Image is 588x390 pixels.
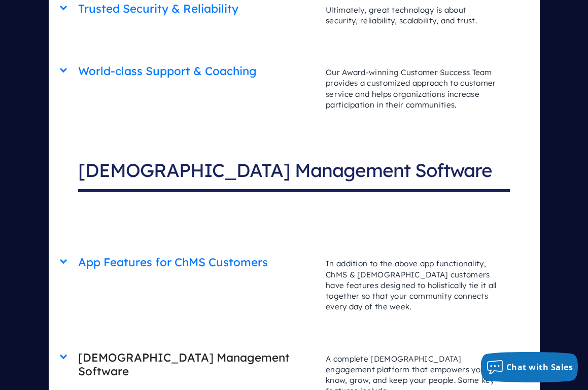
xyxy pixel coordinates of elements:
[506,362,573,373] span: Chat with Sales
[78,345,316,384] h2: [DEMOGRAPHIC_DATA] Management Software
[78,250,316,275] h2: App Features for ChMS Customers
[78,58,316,84] h2: World-class Support & Coaching
[316,57,510,120] p: Our Award-winning Customer Success Team provides a customized approach to customer service and he...
[481,352,578,382] button: Chat with Sales
[316,248,510,322] p: In addition to the above app functionality, ChMS & [DEMOGRAPHIC_DATA] customers have features des...
[78,151,510,192] h2: [DEMOGRAPHIC_DATA] Management Software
